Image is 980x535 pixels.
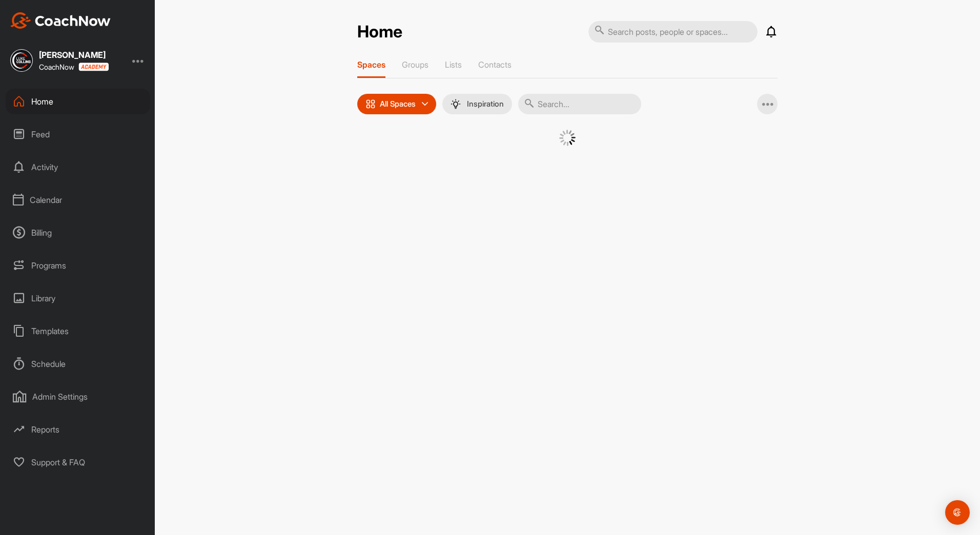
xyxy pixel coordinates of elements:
p: Contacts [478,59,512,70]
p: Groups [402,59,428,70]
p: Lists [445,59,462,70]
div: Open Intercom Messenger [945,500,970,525]
img: G6gVgL6ErOh57ABN0eRmCEwV0I4iEi4d8EwaPGI0tHgoAbU4EAHFLEQAh+QQFCgALACwIAA4AGAASAAAEbHDJSesaOCdk+8xg... [559,130,576,146]
h2: Home [357,22,402,42]
div: Billing [6,220,150,245]
div: Feed [6,121,150,147]
img: square_5324f3c746d17696c68cfe1a241c5094.jpg [10,49,33,72]
div: [PERSON_NAME] [39,51,109,59]
div: Activity [6,154,150,180]
div: Library [6,285,150,311]
div: Schedule [6,351,150,377]
div: Templates [6,318,150,344]
img: menuIcon [451,99,461,109]
input: Search posts, people or spaces... [588,21,758,43]
p: Inspiration [467,100,504,108]
div: Support & FAQ [6,449,150,475]
div: Home [6,89,150,114]
div: Programs [6,253,150,278]
div: Reports [6,417,150,442]
input: Search... [518,94,641,114]
img: CoachNow [10,12,111,29]
div: Calendar [6,187,150,213]
div: CoachNow [39,63,109,71]
img: icon [365,99,376,109]
p: All Spaces [380,100,416,108]
p: Spaces [357,59,385,70]
img: CoachNow acadmey [78,63,109,71]
div: Admin Settings [6,384,150,409]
